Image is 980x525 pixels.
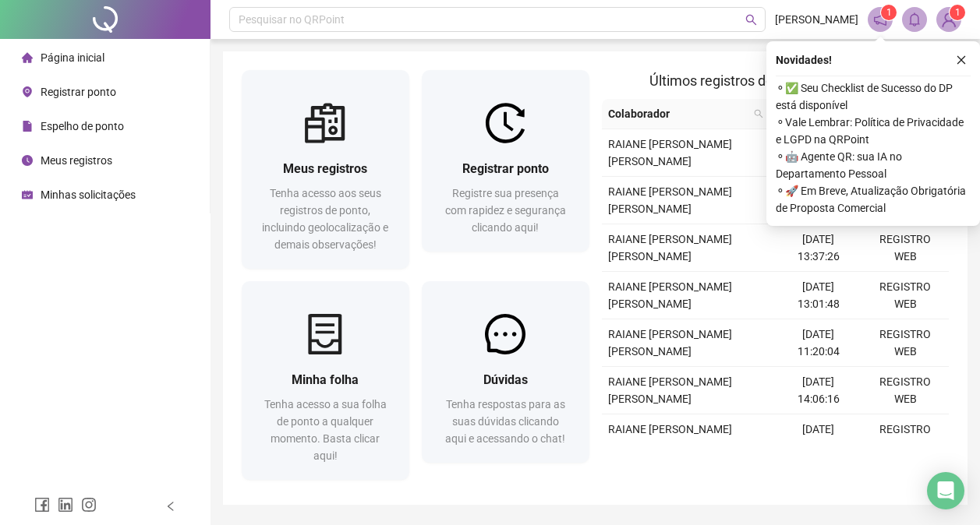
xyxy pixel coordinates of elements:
[649,72,901,89] span: Últimos registros de ponto sincronizados
[608,185,732,215] span: RAIANE [PERSON_NAME] [PERSON_NAME]
[775,272,861,319] td: [DATE] 13:01:48
[445,398,565,445] span: Tenha respostas para as suas dúvidas clicando aqui e acessando o chat!
[41,51,104,64] span: Página inicial
[745,14,757,26] span: search
[422,70,589,252] a: Registrar pontoRegistre sua presença com rapidez e segurança clicando aqui!
[775,367,861,414] td: [DATE] 14:06:16
[907,12,922,26] span: bell
[751,102,766,125] span: search
[41,154,112,167] span: Meus registros
[22,52,33,63] span: home
[422,281,589,463] a: DúvidasTenha respostas para as suas dúvidas clicando aqui e acessando o chat!
[775,224,861,272] td: [DATE] 13:37:26
[608,233,732,262] span: RAIANE [PERSON_NAME] [PERSON_NAME]
[937,8,961,31] img: 90160
[264,398,387,462] span: Tenha acesso a sua folha de ponto a qualquer momento. Basta clicar aqui!
[754,109,763,118] span: search
[927,472,964,509] div: Open Intercom Messenger
[262,187,388,251] span: Tenha acesso aos seus registros de ponto, incluindo geolocalização e demais observações!
[41,86,116,98] span: Registrar ponto
[950,5,965,20] sup: Atualize o seu contato no menu Meus Dados
[886,7,892,18] span: 1
[775,414,861,462] td: [DATE] 07:56:30
[22,155,33,166] span: clock-circle
[483,372,528,387] span: Dúvidas
[165,501,176,512] span: left
[862,224,949,272] td: REGISTRO WEB
[22,86,33,97] span: environment
[881,5,897,20] sup: 1
[242,70,409,269] a: Meus registrosTenha acesso aos seus registros de ponto, incluindo geolocalização e demais observa...
[862,367,949,414] td: REGISTRO WEB
[776,114,971,148] span: ⚬ Vale Lembrar: Política de Privacidade e LGPD na QRPoint
[608,138,732,167] span: RAIANE [PERSON_NAME] [PERSON_NAME]
[776,182,971,217] span: ⚬ 🚀 Em Breve, Atualização Obrigatória de Proposta Comercial
[873,12,887,26] span: notification
[608,423,732,453] span: RAIANE [PERSON_NAME] [PERSON_NAME]
[462,161,549,176] span: Registrar ponto
[608,375,732,405] span: RAIANE [PERSON_NAME] [PERSON_NAME]
[608,328,732,358] span: RAIANE [PERSON_NAME] [PERSON_NAME]
[292,372,359,387] span: Minha folha
[775,11,858,28] span: [PERSON_NAME]
[776,79,971,114] span: ⚬ ✅ Seu Checklist de Sucesso do DP está disponível
[81,497,97,513] span: instagram
[22,121,33,132] span: file
[862,319,949,367] td: REGISTRO WEB
[608,280,732,310] span: RAIANE [PERSON_NAME] [PERSON_NAME]
[776,148,971,182] span: ⚬ 🤖 Agente QR: sua IA no Departamento Pessoal
[956,55,967,65] span: close
[41,189,136,201] span: Minhas solicitações
[41,120,124,132] span: Espelho de ponto
[445,187,566,234] span: Registre sua presença com rapidez e segurança clicando aqui!
[283,161,367,176] span: Meus registros
[242,281,409,480] a: Minha folhaTenha acesso a sua folha de ponto a qualquer momento. Basta clicar aqui!
[955,7,961,18] span: 1
[862,272,949,319] td: REGISTRO WEB
[34,497,50,513] span: facebook
[862,414,949,462] td: REGISTRO WEB
[22,189,33,200] span: schedule
[608,105,748,122] span: Colaborador
[775,319,861,367] td: [DATE] 11:20:04
[776,51,832,69] span: Novidades !
[58,497,73,513] span: linkedin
